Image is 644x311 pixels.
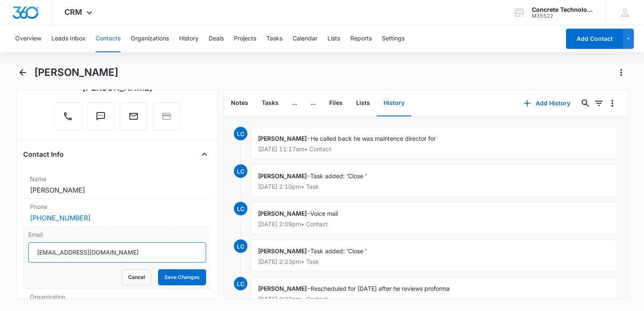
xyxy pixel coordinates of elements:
[28,242,206,263] input: Email
[179,25,199,52] button: History
[30,174,204,183] label: Name
[258,259,610,265] p: [DATE] 2:23pm • Task
[266,25,282,52] button: Tasks
[120,115,148,123] a: Email
[251,127,617,159] div: -
[258,221,610,227] p: [DATE] 2:09pm • Contact
[96,25,121,52] button: Contacts
[310,247,367,255] span: Task added: 'Close '
[28,230,206,239] label: Email
[251,164,617,197] div: -
[327,25,340,52] button: Lists
[606,97,619,110] button: Overflow Menu
[292,25,317,52] button: Calendar
[34,66,118,79] h1: [PERSON_NAME]
[515,93,579,113] button: Add History
[350,25,372,52] button: Reports
[251,202,617,234] div: -
[23,149,64,159] h4: Contact Info
[54,102,82,130] button: Call
[251,277,617,309] div: -
[131,25,169,52] button: Organizations
[30,213,91,223] a: [PHONE_NUMBER]
[377,90,411,116] button: History
[322,90,349,116] button: Files
[234,25,256,52] button: Projects
[304,90,322,116] button: ...
[592,97,606,110] button: Filters
[382,25,405,52] button: Settings
[15,25,41,52] button: Overview
[120,102,148,130] button: Email
[209,25,224,52] button: Deals
[311,285,450,292] span: Rescheduled for [DATE] after he reviews proforma
[614,66,628,79] button: Actions
[311,135,436,142] span: He called back he was maintence director for
[234,127,247,140] span: LC
[234,239,247,253] span: LC
[258,285,307,292] span: [PERSON_NAME]
[255,90,285,116] button: Tasks
[579,97,592,110] button: Search...
[30,202,204,211] label: Phone
[234,202,247,215] span: LC
[30,292,204,301] label: Organization
[532,13,593,19] div: account id
[258,146,610,152] p: [DATE] 11:17am • Contact
[54,115,82,123] a: Call
[23,171,211,199] div: Name[PERSON_NAME]
[198,147,211,161] button: Close
[310,210,338,217] span: Voice mail
[258,135,307,142] span: [PERSON_NAME]
[158,269,206,285] button: Save Changes
[251,239,617,272] div: -
[258,172,307,180] span: [PERSON_NAME]
[566,29,623,49] button: Add Contact
[258,296,610,302] p: [DATE] 2:22pm • Contact
[532,6,593,13] div: account name
[234,164,247,178] span: LC
[285,90,304,116] button: ...
[258,210,307,217] span: [PERSON_NAME]
[87,102,115,130] button: Text
[234,277,247,290] span: LC
[87,115,115,123] a: Text
[122,269,151,285] button: Cancel
[258,247,307,255] span: [PERSON_NAME]
[64,8,82,16] span: CRM
[258,184,610,190] p: [DATE] 2:10pm • Task
[23,199,211,227] div: Phone[PHONE_NUMBER]
[349,90,377,116] button: Lists
[310,172,367,180] span: Task added: 'Close '
[16,66,29,79] button: Back
[30,185,204,195] dd: [PERSON_NAME]
[224,90,255,116] button: Notes
[51,25,86,52] button: Leads Inbox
